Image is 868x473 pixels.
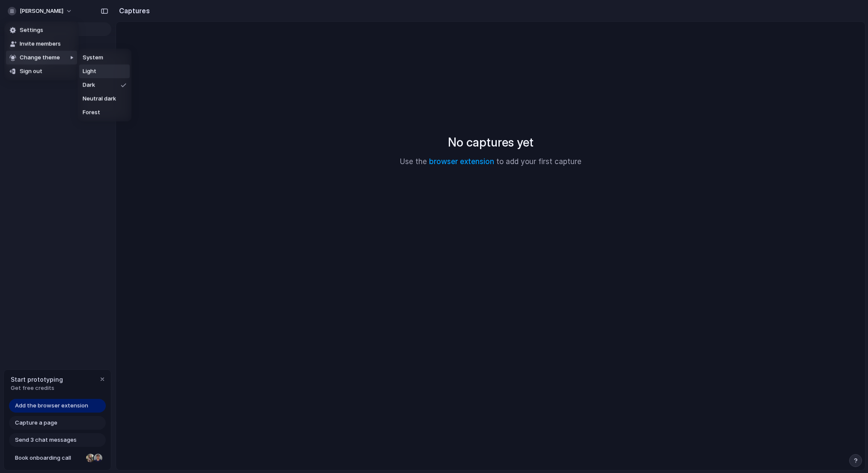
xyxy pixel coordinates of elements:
span: System [83,54,103,62]
span: Neutral dark [83,95,116,103]
span: Dark [83,81,95,90]
span: Change theme [20,54,60,62]
span: Settings [20,26,43,35]
span: Sign out [20,67,42,76]
span: Forest [83,108,100,117]
span: Invite members [20,40,61,48]
span: Light [83,67,96,76]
